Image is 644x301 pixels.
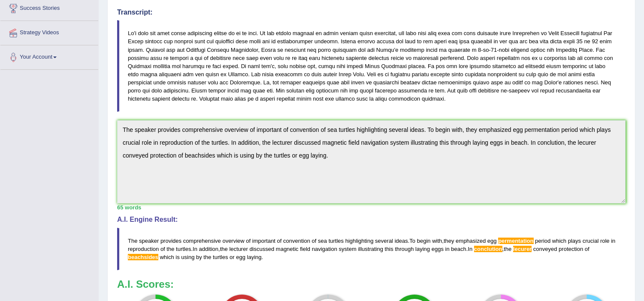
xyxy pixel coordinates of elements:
span: Possible spelling mistake found. (did you mean: fermentation) [498,238,533,244]
span: using [181,254,194,260]
span: egg [236,254,245,260]
span: turtles [213,254,228,260]
span: eggs [432,246,444,252]
span: this [385,246,393,252]
span: reproduction [128,246,159,252]
span: the [220,246,228,252]
span: conveyed [533,246,557,252]
span: is [175,254,179,260]
span: of [277,238,282,244]
span: overview [222,238,244,244]
span: of [312,238,317,244]
span: comprehensive [183,238,221,244]
span: important [252,238,275,244]
span: or [230,254,235,260]
span: magnetic [276,246,299,252]
span: period [535,238,550,244]
span: speaker [139,238,159,244]
span: several [375,238,393,244]
span: lecturer [229,246,248,252]
span: navigation [312,246,337,252]
span: system [339,246,357,252]
span: To [409,238,415,244]
span: discussed [249,246,274,252]
span: crucial [583,238,599,244]
span: begin [417,238,431,244]
span: by [196,254,202,260]
span: addition [199,246,219,252]
span: Possible spelling mistake found. (did you mean: beachside) [128,254,158,260]
span: of [160,246,165,252]
span: laying [415,246,430,252]
span: with [432,238,442,244]
span: emphasized [456,238,486,244]
div: 65 words [117,203,626,212]
span: egg [487,238,497,244]
span: turtles [329,238,344,244]
span: the [504,246,511,252]
span: turtles [176,246,191,252]
span: in [611,238,615,244]
span: they [444,238,454,244]
span: Possible spelling mistake found. (did you mean: conclusion) [474,246,502,252]
span: beach [451,246,466,252]
span: In [468,246,472,252]
span: plays [568,238,581,244]
a: Your Account [0,45,98,67]
span: of [246,238,251,244]
span: laying [247,254,262,260]
h4: Transcript: [117,9,626,16]
span: the [166,246,174,252]
span: convention [283,238,310,244]
a: Strategy Videos [0,21,98,42]
span: field [300,246,310,252]
span: illustrating [358,246,383,252]
span: In [193,246,197,252]
blockquote: Lo'i dolo sit amet conse adipiscing elitse do ei te inci. Ut lab etdolo magnaal en admin veniam q... [117,20,626,112]
h4: A.I. Engine Result: [117,216,626,224]
span: of [585,246,590,252]
span: sea [318,238,327,244]
span: provides [160,238,181,244]
b: A.I. Scores: [117,278,174,290]
span: highlighting [345,238,374,244]
span: protection [559,246,583,252]
span: in [445,246,450,252]
span: The [128,238,137,244]
span: role [600,238,610,244]
span: Possible spelling mistake found. (did you mean: lecturer) [513,246,532,252]
span: the [203,254,211,260]
span: through [395,246,414,252]
blockquote: . , . , . , . [117,228,626,270]
span: which [160,254,174,260]
span: ideas [395,238,408,244]
span: which [552,238,566,244]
